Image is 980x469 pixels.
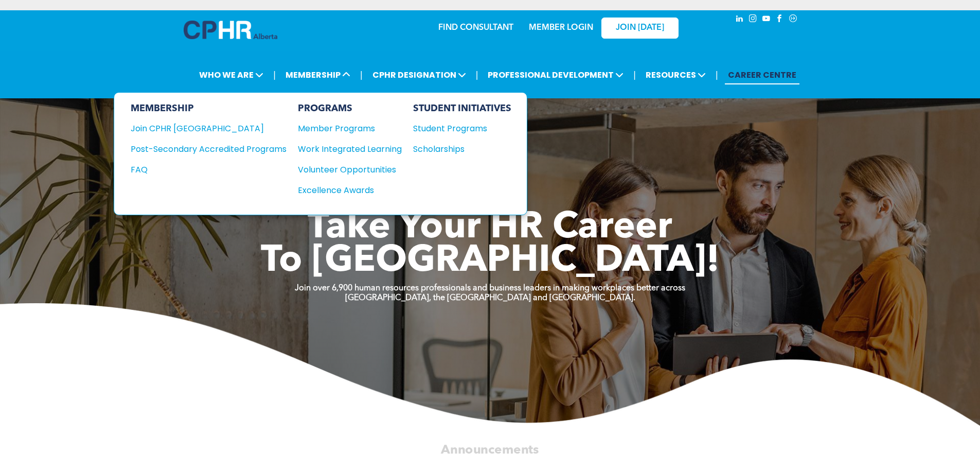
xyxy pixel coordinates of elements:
div: Student Programs [413,122,502,135]
a: Join CPHR [GEOGRAPHIC_DATA] [131,122,287,135]
a: Excellence Awards [298,184,402,197]
div: Post-Secondary Accredited Programs [131,143,271,155]
div: Scholarships [413,143,502,155]
img: A blue and white logo for cp alberta [184,21,277,39]
a: CAREER CENTRE [725,65,799,84]
a: JOIN [DATE] [601,18,679,39]
a: Volunteer Opportunities [298,163,402,176]
a: Member Programs [298,122,402,135]
div: Work Integrated Learning [298,143,391,155]
span: CPHR DESIGNATION [369,65,469,84]
a: Post-Secondary Accredited Programs [131,143,287,155]
a: Work Integrated Learning [298,143,402,155]
a: facebook [774,13,786,27]
a: Student Programs [413,122,511,135]
a: MEMBER LOGIN [529,24,593,32]
span: JOIN [DATE] [616,23,664,33]
strong: [GEOGRAPHIC_DATA], the [GEOGRAPHIC_DATA] and [GEOGRAPHIC_DATA]. [345,294,635,302]
span: Announcements [441,444,539,456]
a: youtube [761,13,772,27]
a: Social network [788,13,799,27]
li: | [273,64,276,85]
a: FAQ [131,163,287,176]
div: STUDENT INITIATIVES [413,103,511,114]
div: FAQ [131,163,271,176]
a: linkedin [734,13,745,27]
li: | [633,64,636,85]
span: To [GEOGRAPHIC_DATA]! [261,243,720,280]
div: Member Programs [298,122,391,135]
a: instagram [747,13,759,27]
strong: Join over 6,900 human resources professionals and business leaders in making workplaces better ac... [295,284,685,292]
span: WHO WE ARE [196,65,266,84]
div: MEMBERSHIP [131,103,287,114]
span: Take Your HR Career [308,210,672,247]
a: FIND CONSULTANT [438,24,513,32]
span: PROFESSIONAL DEVELOPMENT [485,65,627,84]
li: | [476,64,478,85]
a: Scholarships [413,143,511,155]
div: Excellence Awards [298,184,391,197]
div: Volunteer Opportunities [298,163,391,176]
li: | [360,64,363,85]
span: MEMBERSHIP [282,65,353,84]
div: Join CPHR [GEOGRAPHIC_DATA] [131,122,271,135]
div: PROGRAMS [298,103,402,114]
span: RESOURCES [643,65,709,84]
li: | [716,64,718,85]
